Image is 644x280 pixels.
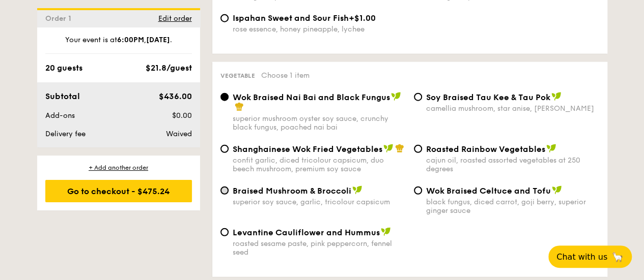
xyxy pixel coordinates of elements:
span: Levantine Cauliflower and Hummus [233,228,380,237]
input: Ispahan Sweet and Sour Fish+$1.00rose essence, honey pineapple, lychee [220,14,229,22]
span: Braised Mushroom & Broccoli [233,186,351,196]
span: Ispahan Sweet and Sour Fish [233,13,349,23]
span: Add-ons [45,111,75,120]
img: icon-vegan.f8ff3823.svg [551,92,562,101]
div: camellia mushroom, star anise, [PERSON_NAME] [426,104,599,113]
input: Roasted Rainbow Vegetablescajun oil, roasted assorted vegetables at 250 degrees [414,145,422,153]
span: Wok Braised Nai Bai and Black Fungus [233,92,390,102]
strong: 6:00PM [117,36,144,44]
span: ⁠Soy Braised Tau Kee & Tau Pok [426,92,550,102]
img: icon-vegan.f8ff3823.svg [391,92,401,101]
span: Wok Braised Celtuce and Tofu [426,186,551,196]
span: Roasted Rainbow Vegetables [426,144,545,154]
input: Wok Braised Nai Bai and Black Fungussuperior mushroom oyster soy sauce, crunchy black fungus, poa... [220,93,229,101]
span: Subtotal [45,91,80,101]
div: superior mushroom oyster soy sauce, crunchy black fungus, poached nai bai [233,114,406,132]
span: Chat with us [556,252,607,262]
span: +$1.00 [349,13,376,23]
span: Shanghainese Wok Fried Vegetables [233,144,382,154]
div: Your event is at , . [45,35,192,54]
button: Chat with us🦙 [548,245,632,268]
span: Delivery fee [45,130,86,138]
span: Choose 1 item [261,71,310,80]
span: Edit order [158,14,192,23]
img: icon-vegan.f8ff3823.svg [546,144,556,153]
span: $436.00 [158,91,191,101]
img: icon-vegan.f8ff3823.svg [381,227,391,236]
div: superior soy sauce, garlic, tricolour capsicum [233,198,406,206]
span: 🦙 [611,251,624,263]
img: icon-chef-hat.a58ddaea.svg [395,144,404,153]
span: $0.00 [172,111,191,120]
div: roasted sesame paste, pink peppercorn, fennel seed [233,239,406,257]
input: Wok Braised Celtuce and Tofublack fungus, diced carrot, goji berry, superior ginger sauce [414,186,422,195]
span: Waived [165,130,191,138]
span: Order 1 [45,14,75,23]
input: Braised Mushroom & Broccolisuperior soy sauce, garlic, tricolour capsicum [220,186,229,195]
span: Vegetable [220,72,255,79]
input: Shanghainese Wok Fried Vegetablesconfit garlic, diced tricolour capsicum, duo beech mushroom, pre... [220,145,229,153]
div: 20 guests [45,62,82,74]
div: cajun oil, roasted assorted vegetables at 250 degrees [426,156,599,173]
div: + Add another order [45,164,192,172]
strong: [DATE] [146,36,170,44]
div: Go to checkout - $475.24 [45,180,192,202]
img: icon-vegan.f8ff3823.svg [383,144,394,153]
div: rose essence, honey pineapple, lychee [233,25,406,34]
div: confit garlic, diced tricolour capsicum, duo beech mushroom, premium soy sauce [233,156,406,173]
input: ⁠Soy Braised Tau Kee & Tau Pokcamellia mushroom, star anise, [PERSON_NAME] [414,93,422,101]
img: icon-chef-hat.a58ddaea.svg [235,102,244,111]
img: icon-vegan.f8ff3823.svg [352,185,362,195]
div: black fungus, diced carrot, goji berry, superior ginger sauce [426,198,599,215]
img: icon-vegan.f8ff3823.svg [552,185,562,195]
input: Levantine Cauliflower and Hummusroasted sesame paste, pink peppercorn, fennel seed [220,228,229,236]
div: $21.8/guest [146,62,192,74]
